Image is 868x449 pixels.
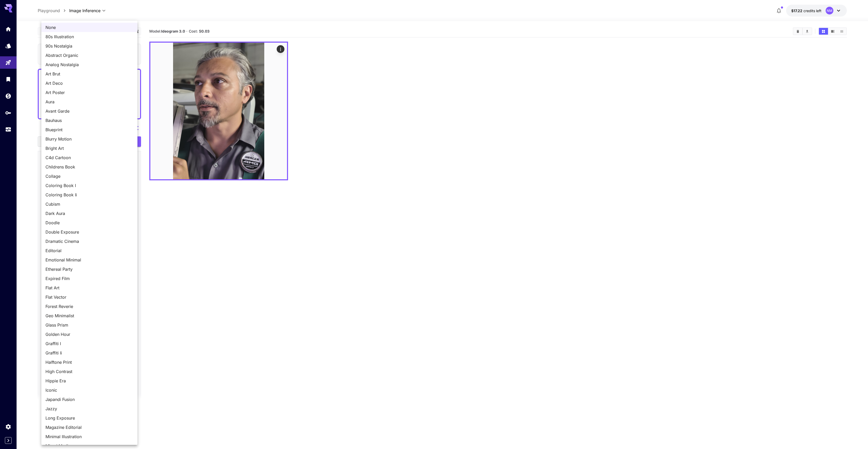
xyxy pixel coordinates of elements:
span: Minimal Illustration [45,433,133,440]
span: 90s Nostalgia [45,43,133,49]
span: Flat Art [45,285,133,291]
span: C4d Cartoon [45,154,133,161]
span: Dark Aura [45,210,133,216]
span: Japandi Fusion [45,396,133,402]
span: Double Exposure [45,229,133,235]
span: Aura [45,99,133,105]
span: Coloring Book Ii [45,192,133,198]
span: Avant Garde [45,108,133,114]
span: Glass Prism [45,322,133,328]
span: Cubism [45,201,133,207]
span: Editorial [45,247,133,254]
span: Art Poster [45,89,133,96]
span: Halftone Print [45,359,133,365]
span: 80s Illustration [45,34,133,40]
span: Emotional Minimal [45,257,133,263]
span: Analog Nostalgia [45,61,133,68]
span: Blurry Motion [45,136,133,142]
span: Graffiti Ii [45,350,133,356]
span: Magazine Editorial [45,424,133,430]
span: Expired Film [45,275,133,282]
span: Forest Reverie [45,303,133,309]
span: Abstract Organic [45,52,133,58]
span: Iconic [45,387,133,393]
span: Bright Art [45,145,133,151]
span: High Contrast [45,368,133,375]
span: Graffiti I [45,340,133,347]
span: Doodle [45,220,133,226]
span: Long Exposure [45,415,133,421]
span: Ethereal Party [45,266,133,272]
span: Hippie Era [45,378,133,384]
span: Jazzy [45,406,133,412]
span: Coloring Book I [45,182,133,189]
span: Collage [45,173,133,179]
span: Dramatic Cinema [45,238,133,244]
span: Bauhaus [45,117,133,123]
span: Mixed Media [45,443,133,449]
span: Childrens Book [45,164,133,170]
span: None [45,24,133,30]
span: Geo Minimalist [45,313,133,319]
span: Art Brut [45,71,133,77]
span: Golden Hour [45,331,133,337]
span: Flat Vector [45,294,133,300]
span: Blueprint [45,127,133,133]
span: Art Deco [45,80,133,86]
